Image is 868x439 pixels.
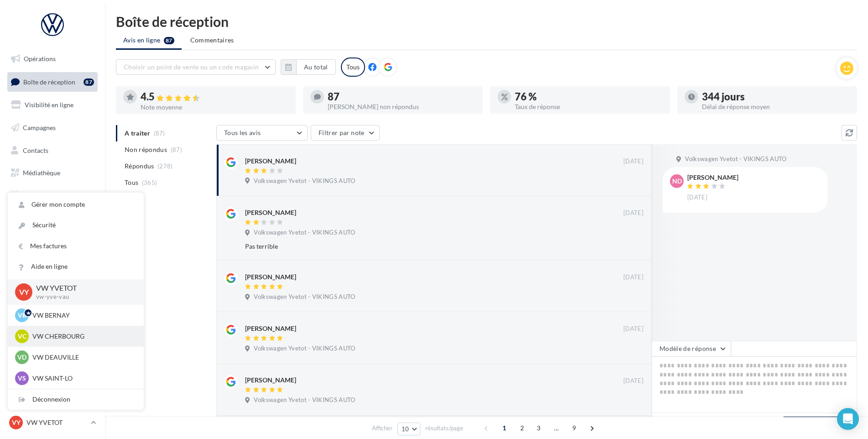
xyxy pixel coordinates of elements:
p: VW YVETOT [36,283,129,293]
span: VY [19,287,29,297]
span: Volkswagen Yvetot - VIKINGS AUTO [254,177,355,185]
span: 1 [497,421,512,435]
span: Opérations [24,55,56,63]
span: VD [17,353,26,362]
button: Au total [281,59,336,75]
span: (365) [142,179,157,186]
p: VW CHERBOURG [32,332,133,341]
span: Calendrier [23,192,53,199]
span: [DATE] [687,193,707,202]
div: Tous [341,57,365,77]
span: [DATE] [623,157,643,166]
div: Déconnexion [8,389,144,410]
button: Choisir un point de vente ou un code magasin [116,59,276,75]
div: Open Intercom Messenger [837,408,859,430]
span: Volkswagen Yvetot - VIKINGS AUTO [254,293,355,301]
button: Filtrer par note [311,125,380,141]
span: Volkswagen Yvetot - VIKINGS AUTO [254,229,355,237]
div: [PERSON_NAME] [245,157,296,166]
span: Visibilité en ligne [25,101,73,109]
button: Tous les avis [216,125,308,141]
div: [PERSON_NAME] [245,324,296,333]
span: Campagnes [23,124,56,131]
a: Mes factures [8,236,144,256]
span: [DATE] [623,209,643,217]
span: [DATE] [623,325,643,333]
a: Contacts [5,141,99,160]
div: [PERSON_NAME] [245,272,296,282]
a: Sécurité [8,215,144,235]
div: 87 [84,78,94,86]
div: Note moyenne [141,104,288,110]
span: VY [12,418,21,427]
div: 344 jours [702,92,850,102]
p: VW BERNAY [32,311,133,320]
p: VW YVETOT [26,418,87,427]
div: [PERSON_NAME] [245,208,296,217]
a: Aide en ligne [8,256,144,277]
span: Commentaires [190,36,234,45]
div: Taux de réponse [515,104,663,110]
span: Afficher [372,424,392,433]
div: Boîte de réception [116,15,857,28]
span: 2 [515,421,529,435]
span: Répondus [125,162,154,171]
span: Médiathèque [23,169,60,177]
span: Choisir un point de vente ou un code magasin [124,63,259,71]
span: 9 [567,421,581,435]
div: [PERSON_NAME] [245,376,296,385]
span: Volkswagen Yvetot - VIKINGS AUTO [254,345,355,353]
span: Tous [125,178,138,187]
span: résultats/page [425,424,463,433]
span: Volkswagen Yvetot - VIKINGS AUTO [254,396,355,404]
a: Médiathèque [5,163,99,183]
button: 10 [397,423,421,435]
p: VW SAINT-LO [32,374,133,383]
span: 3 [531,421,546,435]
span: Volkswagen Yvetot - VIKINGS AUTO [685,155,786,163]
a: PLV et print personnalisable [5,209,99,236]
div: Délai de réponse moyen [702,104,850,110]
div: 4.5 [141,92,288,102]
p: VW DEAUVILLE [32,353,133,362]
span: ... [549,421,564,435]
button: Modèle de réponse [652,341,731,356]
a: Calendrier [5,186,99,205]
span: Non répondus [125,145,167,154]
span: ND [672,177,682,186]
a: Boîte de réception87 [5,72,99,92]
div: 76 % [515,92,663,102]
a: Visibilité en ligne [5,95,99,115]
span: Contacts [23,146,48,154]
a: Campagnes DataOnDemand [5,239,99,266]
span: (87) [171,146,182,153]
span: VB [18,311,26,320]
div: Pas terrible [245,242,584,251]
a: Gérer mon compte [8,194,144,215]
button: Au total [296,59,336,75]
span: 10 [402,425,409,433]
a: VY VW YVETOT [7,414,98,431]
a: Opérations [5,49,99,68]
span: (278) [157,162,173,170]
div: [PERSON_NAME] [687,174,738,181]
span: VC [18,332,26,341]
div: [PERSON_NAME] non répondus [328,104,476,110]
span: Tous les avis [224,129,261,136]
div: 87 [328,92,476,102]
span: VS [18,374,26,383]
span: [DATE] [623,273,643,282]
a: Campagnes [5,118,99,137]
span: Boîte de réception [23,78,75,85]
p: vw-yve-vau [36,293,129,301]
span: [DATE] [623,377,643,385]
